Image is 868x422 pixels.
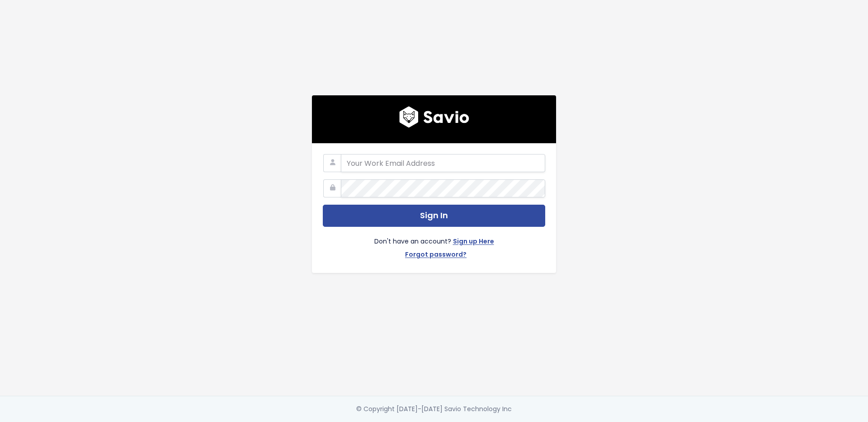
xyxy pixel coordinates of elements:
[356,403,512,415] div: © Copyright [DATE]-[DATE] Savio Technology Inc
[399,106,469,128] img: logo600x187.a314fd40982d.png
[405,249,467,262] a: Forgot password?
[323,227,545,262] div: Don't have an account?
[323,205,545,227] button: Sign In
[341,154,545,172] input: Your Work Email Address
[453,236,494,249] a: Sign up Here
